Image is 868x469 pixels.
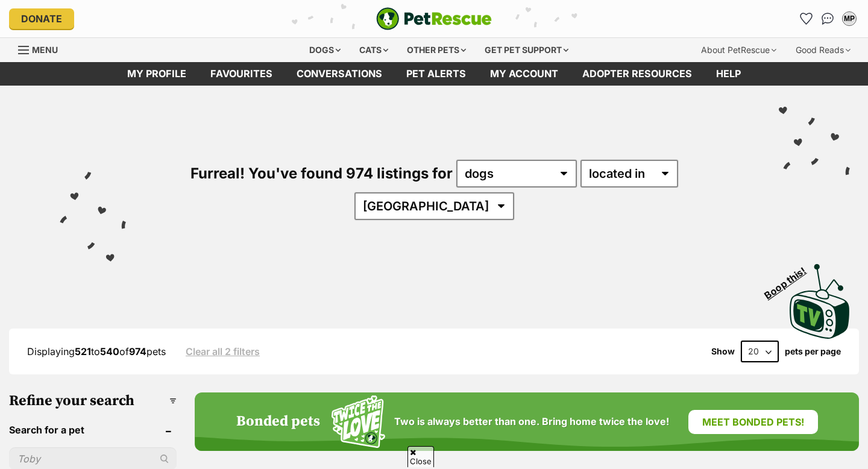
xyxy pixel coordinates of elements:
[115,62,198,86] a: My profile
[790,253,850,341] a: Boop this!
[9,8,74,29] a: Donate
[27,345,166,357] span: Displaying to of pets
[129,345,146,357] strong: 974
[763,257,818,301] span: Boop this!
[9,392,177,409] h3: Refine your search
[398,38,474,62] div: Other pets
[790,264,850,339] img: PetRescue TV logo
[100,345,119,357] strong: 540
[394,416,669,427] span: Two is always better than one. Bring home twice the love!
[376,7,492,30] a: PetRescue
[693,38,785,62] div: About PetRescue
[787,38,859,62] div: Good Reads
[785,347,841,356] label: pets per page
[840,9,859,28] button: My account
[478,62,570,86] a: My account
[190,165,453,182] span: Furreal! You've found 974 listings for
[285,62,394,86] a: conversations
[351,38,397,62] div: Cats
[198,62,285,86] a: Favourites
[75,345,91,357] strong: 521
[9,424,177,435] header: Search for a pet
[822,13,834,25] img: chat-41dd97257d64d25036548639549fe6c8038ab92f7586957e7f3b1b290dea8141.svg
[376,7,492,30] img: logo-e224e6f780fb5917bec1dbf3a21bbac754714ae5b6737aabdf751b685950b380.svg
[332,395,385,448] img: Squiggle
[843,13,855,25] div: MP
[18,38,66,60] a: Menu
[476,38,577,62] div: Get pet support
[796,9,859,28] ul: Account quick links
[570,62,704,86] a: Adopter resources
[394,62,478,86] a: Pet alerts
[796,9,816,28] a: Favourites
[407,446,434,467] span: Close
[301,38,349,62] div: Dogs
[704,62,753,86] a: Help
[186,346,260,357] a: Clear all 2 filters
[32,45,58,55] span: Menu
[818,9,837,28] a: Conversations
[688,410,818,434] a: Meet bonded pets!
[711,347,735,356] span: Show
[236,414,320,430] h4: Bonded pets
